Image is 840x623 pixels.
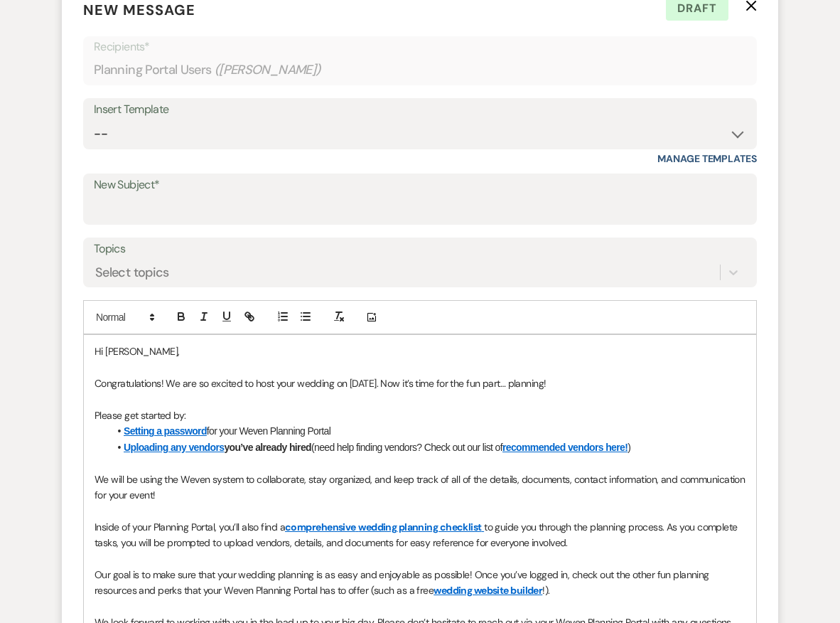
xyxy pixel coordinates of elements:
a: Setting a password [124,425,207,437]
a: Uploading any vendors [124,442,224,453]
a: recommended vendors here! [502,442,628,453]
li: for your Weven Planning Portal [109,423,745,439]
a: comprehensive [285,521,356,533]
span: New Message [83,1,195,19]
label: New Subject* [94,175,746,196]
p: Hi [PERSON_NAME], [95,344,745,359]
p: Recipients* [94,38,746,56]
p: Congratulations! We are so excited to host your wedding on [DATE]. Now it’s time for the fun part... [95,376,745,391]
p: Please get started by: [95,408,745,423]
li: (need help finding vendors? Check out our list of ) [109,440,745,455]
label: Topics [94,239,746,260]
a: wedding planning checklist [358,521,481,533]
div: Select topics [95,263,169,282]
div: Planning Portal Users [94,56,746,84]
a: Manage Templates [657,152,757,165]
p: Our goal is to make sure that your wedding planning is as easy and enjoyable as possible! Once yo... [95,567,745,599]
p: We will be using the Weven system to collaborate, stay organized, and keep track of all of the de... [95,472,745,504]
div: Insert Template [94,100,746,120]
strong: you’ve already hired [124,442,311,453]
span: ( [PERSON_NAME] ) [215,60,321,80]
a: wedding website builder [434,584,542,597]
p: Inside of your Planning Portal, you’ll also find a to guide you through the planning process. As ... [95,519,745,551]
